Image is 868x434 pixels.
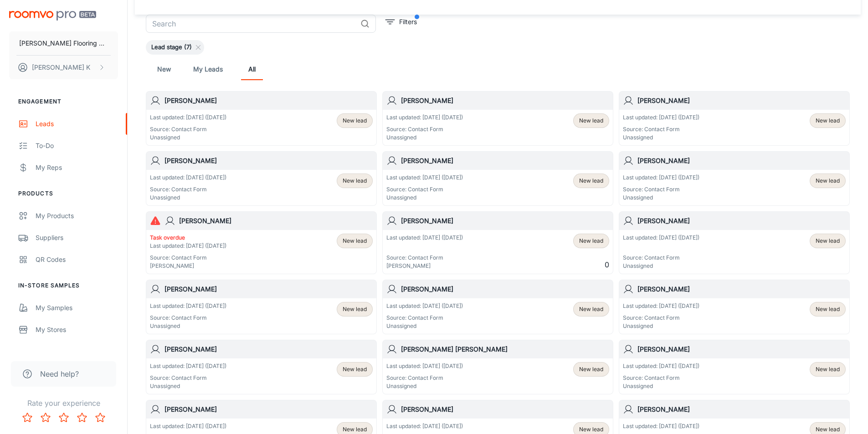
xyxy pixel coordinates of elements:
p: Source: Contact Form [623,125,699,133]
p: Last updated: [DATE] ([DATE]) [150,422,226,430]
p: Unassigned [623,194,699,202]
h6: [PERSON_NAME] [401,216,609,226]
span: New lead [816,237,840,245]
div: Lead stage (7) [146,40,204,55]
p: [PERSON_NAME] K [32,62,90,72]
p: Source: Contact Form [386,374,463,382]
span: New lead [816,177,840,185]
p: Last updated: [DATE] ([DATE]) [623,302,699,310]
p: Task overdue [150,234,226,242]
p: Rate your experience [7,398,120,408]
h6: [PERSON_NAME] [164,96,373,106]
a: [PERSON_NAME] [PERSON_NAME]Last updated: [DATE] ([DATE])Source: Contact FormUnassignedNew lead [382,340,613,394]
a: [PERSON_NAME]Task overdueLast updated: [DATE] ([DATE])Source: Contact Form[PERSON_NAME]New lead [146,211,377,274]
p: Source: Contact Form [150,314,226,322]
p: Unassigned [150,194,226,202]
p: Filters [399,17,417,27]
a: [PERSON_NAME]Last updated: [DATE] ([DATE])Source: Contact FormUnassignedNew lead [146,151,377,206]
span: New lead [579,117,603,125]
p: Last updated: [DATE] ([DATE]) [386,422,463,430]
h6: [PERSON_NAME] [637,156,846,166]
span: New lead [816,305,840,313]
a: My Leads [193,58,223,80]
a: All [241,58,263,80]
p: Source: Contact Form [623,185,699,194]
a: [PERSON_NAME]Last updated: [DATE] ([DATE])Source: Contact FormUnassignedNew lead [382,280,613,334]
span: New lead [343,305,367,313]
h6: [PERSON_NAME] [401,96,609,106]
p: Source: Contact Form [623,374,699,382]
p: Last updated: [DATE] ([DATE]) [623,174,699,182]
button: Rate 5 star [91,408,109,427]
p: Source: Contact Form [623,314,699,322]
p: Source: Contact Form [386,125,463,133]
p: Last updated: [DATE] ([DATE]) [150,174,226,182]
h6: [PERSON_NAME] [401,156,609,166]
p: [PERSON_NAME] [386,262,463,270]
a: New [153,58,175,80]
div: To-do [36,141,118,151]
h6: [PERSON_NAME] [637,404,846,414]
button: Rate 2 star [36,408,55,427]
h6: [PERSON_NAME] [401,284,609,294]
h6: [PERSON_NAME] [637,96,846,106]
p: Last updated: [DATE] ([DATE]) [150,113,226,122]
span: New lead [343,425,367,434]
a: [PERSON_NAME]Last updated: [DATE] ([DATE])Source: Contact FormUnassignedNew lead [146,91,377,146]
p: Last updated: [DATE] ([DATE]) [386,302,463,310]
p: Unassigned [623,322,699,330]
button: Rate 1 star [18,408,36,427]
p: Unassigned [150,382,226,390]
p: Source: Contact Form [623,254,699,262]
p: Unassigned [386,382,463,390]
p: Unassigned [386,194,463,202]
span: New lead [816,117,840,125]
p: Last updated: [DATE] ([DATE]) [386,362,463,370]
span: New lead [579,425,603,434]
a: [PERSON_NAME]Last updated: [DATE] ([DATE])Source: Contact FormUnassignedNew lead [382,151,613,206]
span: New lead [816,365,840,373]
span: New lead [343,365,367,373]
p: Source: Contact Form [386,185,463,194]
p: Source: Contact Form [150,254,226,262]
a: [PERSON_NAME]Last updated: [DATE] ([DATE])Source: Contact FormUnassignedNew lead [619,280,850,334]
span: New lead [579,305,603,313]
h6: [PERSON_NAME] [179,216,373,226]
span: Lead stage (7) [146,43,197,52]
p: Unassigned [386,322,463,330]
a: [PERSON_NAME]Last updated: [DATE] ([DATE])Source: Contact Form[PERSON_NAME]New lead0 [382,211,613,274]
p: Source: Contact Form [386,314,463,322]
div: My Stores [36,325,118,335]
p: Source: Contact Form [150,125,226,133]
button: [PERSON_NAME] Flooring Center Inc [9,31,118,55]
h6: [PERSON_NAME] [PERSON_NAME] [401,344,609,354]
p: Unassigned [623,262,699,270]
h6: [PERSON_NAME] [164,344,373,354]
h6: [PERSON_NAME] [637,216,846,226]
p: Last updated: [DATE] ([DATE]) [386,113,463,122]
p: [PERSON_NAME] Flooring Center Inc [19,38,108,48]
div: QR Codes [36,255,118,265]
p: Last updated: [DATE] ([DATE]) [623,362,699,370]
span: New lead [579,177,603,185]
p: Last updated: [DATE] ([DATE]) [150,302,226,310]
span: New lead [816,425,840,434]
a: [PERSON_NAME]Last updated: [DATE] ([DATE])Source: Contact FormUnassignedNew lead [619,211,850,274]
p: Last updated: [DATE] ([DATE]) [150,242,226,250]
p: Source: Contact Form [150,374,226,382]
p: Unassigned [386,133,463,142]
h6: [PERSON_NAME] [637,344,846,354]
p: Last updated: [DATE] ([DATE]) [623,422,699,430]
span: New lead [579,365,603,373]
h6: [PERSON_NAME] [164,284,373,294]
p: Last updated: [DATE] ([DATE]) [386,174,463,182]
p: Last updated: [DATE] ([DATE]) [623,234,699,242]
p: [PERSON_NAME] [150,262,226,270]
button: Rate 3 star [55,408,73,427]
span: New lead [343,177,367,185]
div: Suppliers [36,233,118,243]
h6: [PERSON_NAME] [164,404,373,414]
p: Last updated: [DATE] ([DATE]) [623,113,699,122]
span: Need help? [40,368,79,379]
p: Source: Contact Form [386,254,463,262]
